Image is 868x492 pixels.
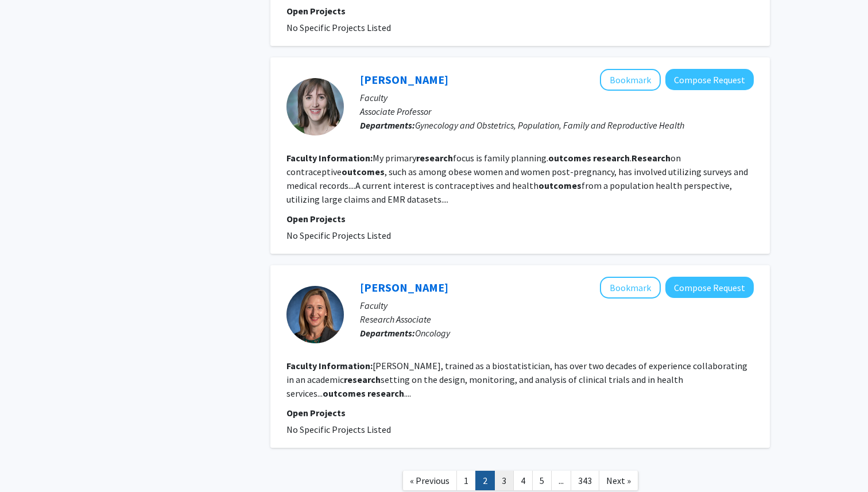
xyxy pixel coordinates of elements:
b: research [593,152,630,164]
a: Previous [402,471,457,491]
b: outcomes [548,152,591,164]
a: 4 [513,471,533,491]
span: No Specific Projects Listed [286,230,391,241]
button: Compose Request to Anne Burke [665,69,754,90]
p: Associate Professor [360,104,754,118]
p: Open Projects [286,406,754,420]
b: Departments: [360,327,415,339]
a: [PERSON_NAME] [360,72,448,87]
span: Next » [606,475,631,486]
p: Open Projects [286,4,754,18]
a: Next [599,471,638,491]
p: Open Projects [286,212,754,226]
b: research [367,388,404,399]
b: outcomes [323,388,366,399]
a: 343 [571,471,599,491]
b: Research [631,152,671,164]
b: research [344,374,381,385]
span: No Specific Projects Listed [286,424,391,435]
b: research [416,152,453,164]
b: Faculty Information: [286,152,373,164]
a: 2 [475,471,495,491]
span: Oncology [415,327,450,339]
b: outcomes [342,166,385,177]
b: Faculty Information: [286,360,373,371]
a: 5 [532,471,552,491]
b: outcomes [538,180,582,191]
a: [PERSON_NAME] [360,280,448,295]
p: Faculty [360,91,754,104]
b: Departments: [360,119,415,131]
span: « Previous [410,475,449,486]
fg-read-more: [PERSON_NAME], trained as a biostatistician, has over two decades of experience collaborating in ... [286,360,747,399]
a: 3 [494,471,514,491]
a: 1 [456,471,476,491]
fg-read-more: My primary focus is family planning. . on contraceptive , such as among obese women and women pos... [286,152,748,205]
button: Compose Request to Amanda Blackford [665,277,754,298]
p: Research Associate [360,312,754,326]
button: Add Amanda Blackford to Bookmarks [600,277,661,299]
button: Add Anne Burke to Bookmarks [600,69,661,91]
span: Gynecology and Obstetrics, Population, Family and Reproductive Health [415,119,684,131]
p: Faculty [360,299,754,312]
span: No Specific Projects Listed [286,22,391,33]
span: ... [559,475,564,486]
iframe: Chat [9,440,49,483]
